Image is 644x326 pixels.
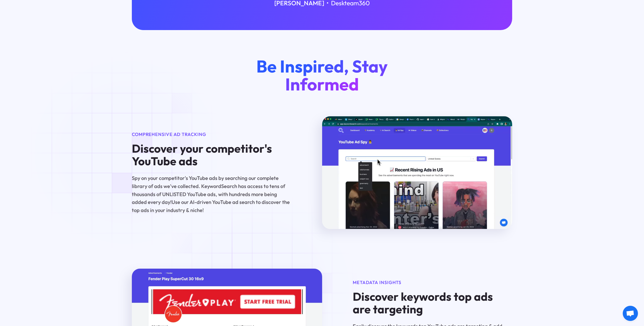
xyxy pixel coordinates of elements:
[353,279,512,286] div: Metadata insights
[353,290,512,315] h4: Discover keywords top ads are targeting
[256,55,388,95] span: Be Inspired, Stay Informed
[132,131,291,138] div: Comprehensive Ad Tracking
[132,174,291,214] p: Spy on your competitor's YouTube ads by searching our complete library of ads we've collected. Ke...
[623,306,638,321] a: 开放式聊天
[132,142,291,167] h4: Discover your competitor's YouTube ads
